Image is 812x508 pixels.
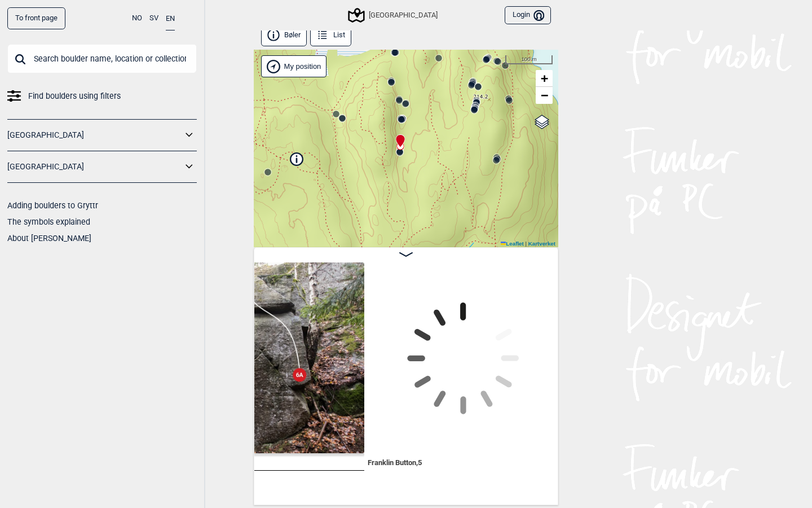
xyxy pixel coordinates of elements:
div: 100 m [505,55,553,64]
button: Login [505,6,551,25]
a: Leaflet [501,240,524,247]
span: | [525,240,527,247]
div: Show my position [261,55,326,77]
a: Zoom in [536,70,553,87]
button: SV [149,7,158,29]
button: EN [166,7,175,30]
img: Flygende fra hoyre 201030 [174,262,364,453]
span: − [541,88,548,102]
a: Layers [531,110,553,134]
a: Kartverket [528,240,555,247]
a: Find boulders using filters [7,88,197,104]
button: List [310,24,351,46]
span: Find boulders using filters [28,88,121,104]
a: About [PERSON_NAME] [7,234,91,243]
a: The symbols explained [7,217,90,226]
a: [GEOGRAPHIC_DATA] [7,159,182,175]
a: Zoom out [536,87,553,104]
a: Adding boulders to Gryttr [7,201,98,210]
a: To front page [7,7,65,29]
button: Bøler [261,24,307,46]
input: Search boulder name, location or collection [7,44,197,73]
a: [GEOGRAPHIC_DATA] [7,127,182,143]
span: + [541,71,548,85]
span: Franklin Button , 5 [368,456,422,467]
button: NO [132,7,142,29]
div: [GEOGRAPHIC_DATA] [350,8,438,22]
